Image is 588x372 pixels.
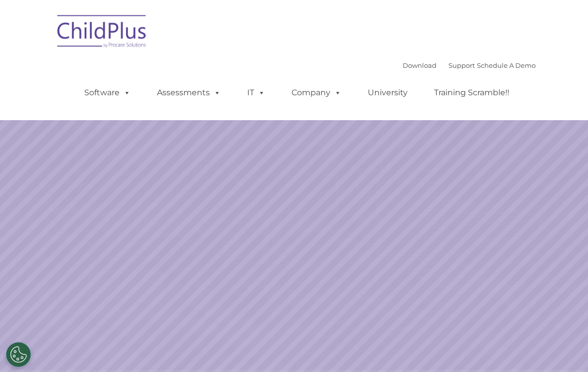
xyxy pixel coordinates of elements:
button: Cookies Settings [6,342,31,367]
font: | [403,61,536,69]
a: University [358,83,418,103]
a: Company [282,83,351,103]
a: IT [237,83,275,103]
a: Training Scramble!! [424,83,519,103]
a: Assessments [147,83,231,103]
a: Schedule A Demo [477,61,536,69]
img: ChildPlus by Procare Solutions [52,8,152,58]
a: Download [403,61,437,69]
a: Software [74,83,141,103]
a: Learn More [400,176,501,201]
a: Support [448,61,475,69]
